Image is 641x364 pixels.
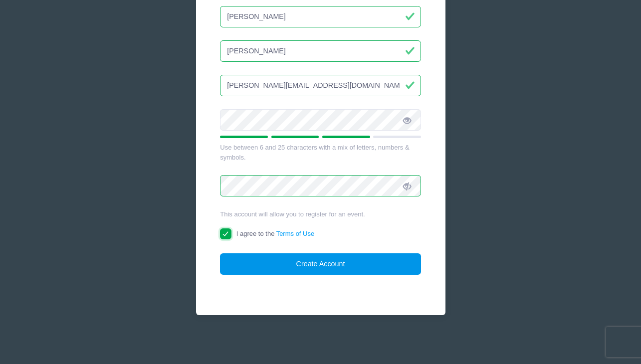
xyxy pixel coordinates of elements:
[220,253,421,275] button: Create Account
[220,209,421,219] div: This account will allow you to register for an event.
[276,230,315,237] a: Terms of Use
[220,228,231,240] input: I agree to theTerms of Use
[236,230,314,237] span: I agree to the
[220,75,421,96] input: Email
[220,6,421,27] input: First Name
[220,143,421,162] div: Use between 6 and 25 characters with a mix of letters, numbers & symbols.
[220,40,421,62] input: Last Name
